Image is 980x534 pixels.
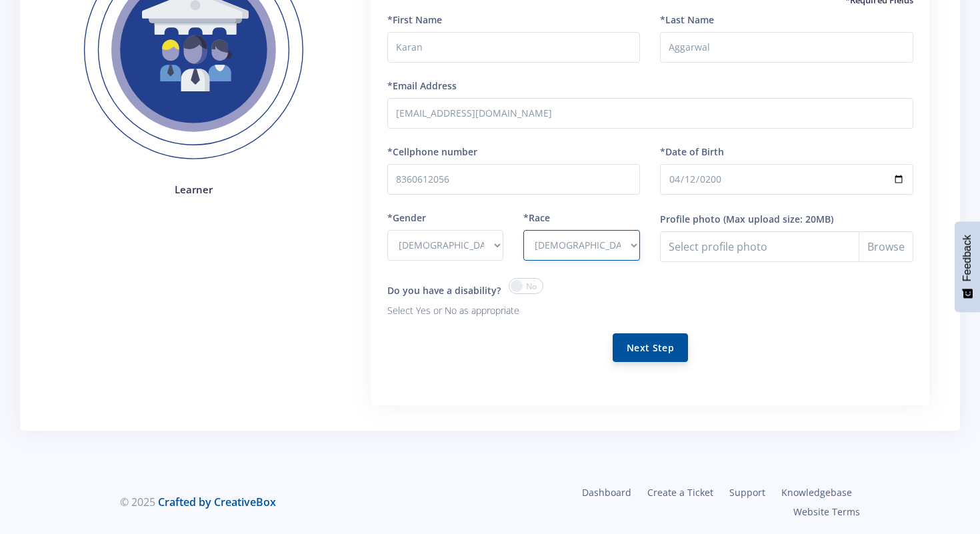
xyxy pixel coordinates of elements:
[387,145,477,159] label: *Cellphone number
[387,164,641,195] input: Number with no spaces
[785,502,860,521] a: Website Terms
[387,283,501,297] label: Do you have a disability?
[387,211,426,225] label: *Gender
[61,182,326,197] h4: Learner
[955,221,980,312] button: Feedback - Show survey
[660,212,721,226] label: Profile photo
[574,483,639,502] a: Dashboard
[120,494,480,510] div: © 2025
[387,98,913,129] input: Email Address
[781,486,852,499] span: Knowledgebase
[723,212,833,226] label: (Max upload size: 20MB)
[158,495,276,509] a: Crafted by CreativeBox
[961,235,973,281] span: Feedback
[613,333,688,362] button: Next Step
[639,483,721,502] a: Create a Ticket
[387,13,442,27] label: *First Name
[660,13,714,27] label: *Last Name
[387,79,457,93] label: *Email Address
[660,145,724,159] label: *Date of Birth
[523,211,550,225] label: *Race
[387,32,641,63] input: First Name
[660,32,913,63] input: Last Name
[773,483,860,502] a: Knowledgebase
[721,483,773,502] a: Support
[387,303,641,319] p: Select Yes or No as appropriate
